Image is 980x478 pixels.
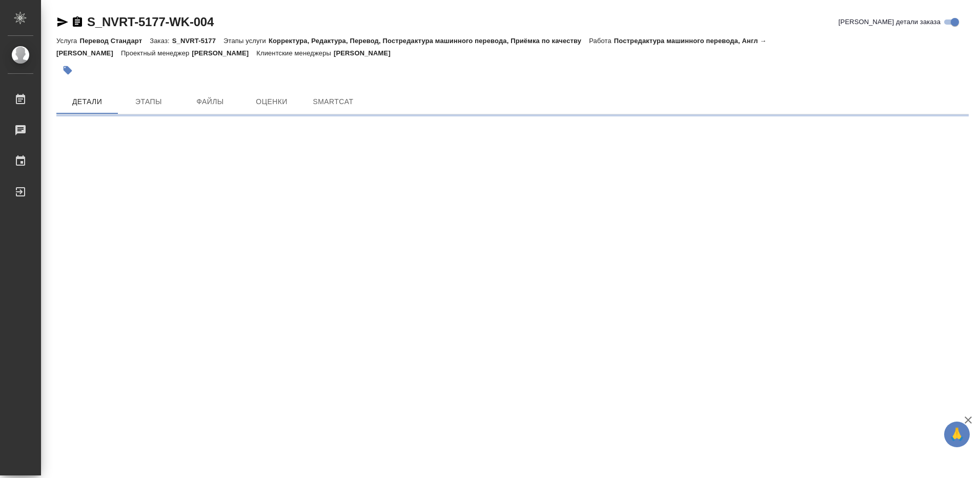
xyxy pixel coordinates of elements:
p: [PERSON_NAME] [334,49,398,57]
p: Проектный менеджер [121,49,192,57]
span: [PERSON_NAME] детали заказа [839,17,941,27]
span: Этапы [124,95,173,108]
p: S_NVRT-5177 [172,37,223,45]
p: Услуга [56,37,79,45]
a: S_NVRT-5177-WK-004 [87,15,214,29]
p: Клиентские менеджеры [256,49,334,57]
p: Работа [589,37,614,45]
p: Заказ: [150,37,172,45]
button: Скопировать ссылку [71,16,84,28]
span: Файлы [186,95,235,108]
span: Детали [63,95,112,108]
p: [PERSON_NAME] [192,49,256,57]
span: 🙏 [948,424,966,445]
p: Перевод Стандарт [79,37,150,45]
span: Оценки [247,95,296,108]
p: Этапы услуги [223,37,269,45]
button: Скопировать ссылку для ЯМессенджера [56,16,69,28]
span: SmartCat [309,95,358,108]
button: Добавить тэг [56,59,79,82]
button: 🙏 [944,422,970,447]
p: Корректура, Редактура, Перевод, Постредактура машинного перевода, Приёмка по качеству [269,37,589,45]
